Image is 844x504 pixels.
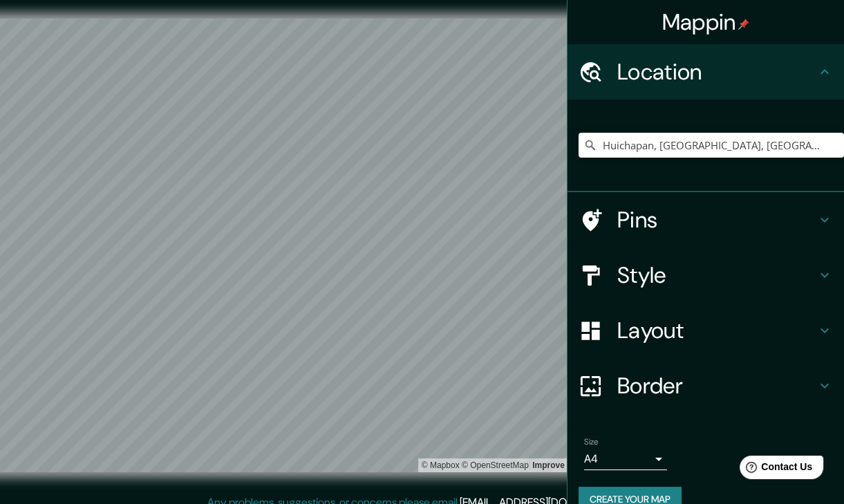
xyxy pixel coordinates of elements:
[617,206,816,234] h4: Pins
[568,248,844,303] div: Style
[617,372,816,400] h4: Border
[568,44,844,100] div: Location
[568,192,844,248] div: Pins
[617,317,816,344] h4: Layout
[584,448,667,470] div: A4
[579,133,844,158] input: Pick your city or area
[422,460,460,470] a: Mapbox
[532,460,601,470] a: Map feedback
[662,8,750,36] h4: Mappin
[568,358,844,413] div: Border
[568,303,844,358] div: Layout
[584,436,599,448] label: Size
[617,261,816,289] h4: Style
[738,19,749,30] img: pin-icon.png
[617,58,816,86] h4: Location
[462,460,529,470] a: OpenStreetMap
[721,450,829,489] iframe: Help widget launcher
